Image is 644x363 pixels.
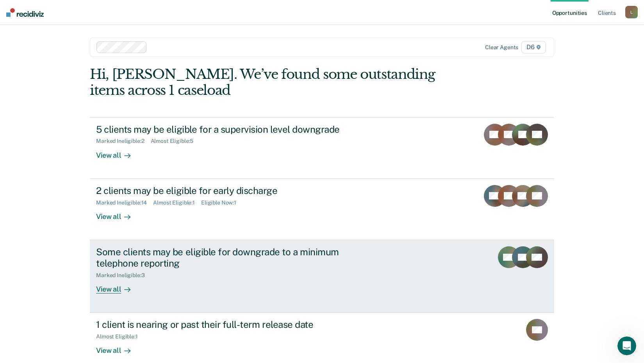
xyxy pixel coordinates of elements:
div: Almost Eligible : 5 [151,138,200,144]
div: 5 clients may be eligible for a supervision level downgrade [96,124,370,135]
div: Hi, [PERSON_NAME]. We’ve found some outstanding items across 1 caseload [90,66,461,98]
button: L [625,6,638,18]
a: 5 clients may be eligible for a supervision level downgradeMarked Ineligible:2Almost Eligible:5Vi... [90,117,554,179]
iframe: Intercom live chat [617,336,636,355]
div: View all [96,144,140,160]
div: Marked Ineligible : 14 [96,199,153,206]
div: View all [96,278,140,294]
span: D6 [521,41,546,53]
div: Clear agents [485,44,518,51]
div: Marked Ineligible : 3 [96,272,151,279]
div: 1 client is nearing or past their full-term release date [96,319,370,330]
a: Some clients may be eligible for downgrade to a minimum telephone reportingMarked Ineligible:3Vie... [90,240,554,313]
div: Almost Eligible : 1 [96,333,144,340]
div: View all [96,206,140,221]
div: 2 clients may be eligible for early discharge [96,185,370,196]
img: Recidiviz [6,8,44,17]
div: Eligible Now : 1 [201,199,243,206]
div: Almost Eligible : 1 [153,199,201,206]
div: Some clients may be eligible for downgrade to a minimum telephone reporting [96,246,370,269]
a: 2 clients may be eligible for early dischargeMarked Ineligible:14Almost Eligible:1Eligible Now:1V... [90,179,554,240]
div: View all [96,340,140,355]
div: Marked Ineligible : 2 [96,138,150,144]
